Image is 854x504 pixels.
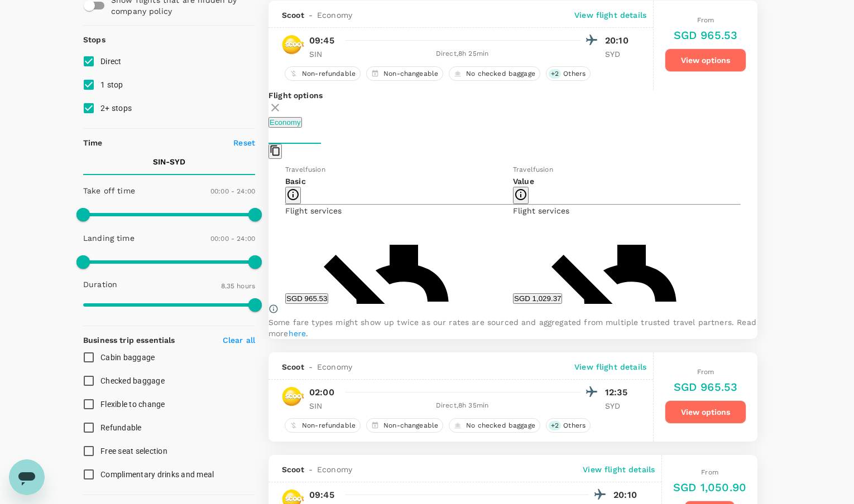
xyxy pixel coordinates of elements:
span: Travelfusion [513,166,553,173]
span: 00:00 - 24:00 [210,235,255,243]
div: +2Others [546,418,591,433]
span: 8.35 hours [221,282,256,290]
p: SIN [309,49,337,60]
span: + 2 [549,69,561,79]
div: No checked baggage [449,418,540,433]
span: 2+ stops [100,104,132,113]
strong: Business trip essentials [83,336,175,345]
p: SIN [309,400,337,411]
span: From [697,16,714,24]
span: From [697,368,714,376]
a: here [289,329,306,338]
p: 20:10 [605,34,633,47]
span: Cabin baggage [100,353,155,362]
div: Direct , 8h 35min [344,400,580,411]
img: TR [282,385,304,408]
span: No checked baggage [462,421,540,430]
span: - [304,9,317,21]
div: Direct , 8h 25min [344,49,580,60]
div: Non-changeable [366,418,443,433]
p: 02:00 [309,386,334,399]
span: Economy [317,464,352,475]
div: Non-refundable [285,418,361,433]
div: Non-changeable [366,66,443,81]
span: Complimentary drinks and meal [100,470,214,479]
span: Scoot [282,464,304,475]
h6: SGD 965.53 [674,26,738,44]
p: Reset [233,137,255,148]
p: Landing time [83,232,135,244]
span: Flight services [513,206,569,215]
span: Travelfusion [285,166,325,173]
span: Checked baggage [100,376,165,385]
h6: SGD 1,050.90 [673,478,746,496]
p: Clear all [223,335,255,346]
span: Free seat selection [100,447,167,455]
span: + 2 [549,421,561,430]
button: Economy [268,117,302,128]
strong: Stops [83,35,105,44]
p: 09:45 [309,34,334,47]
span: Others [559,69,590,79]
span: Scoot [282,361,304,372]
span: Non-changeable [379,421,443,430]
span: Non-changeable [379,69,443,79]
p: View flight details [583,464,655,475]
p: Value [513,176,741,187]
p: SYD [605,49,633,60]
span: Direct [100,57,122,66]
span: No checked baggage [462,69,540,79]
p: View flight details [574,361,646,372]
h6: SGD 965.53 [674,378,738,396]
span: 00:00 - 24:00 [210,187,255,195]
p: SYD [605,400,633,411]
p: 12:35 [605,386,633,399]
span: - [304,361,317,372]
button: View options [665,49,746,72]
p: Basic [285,176,513,187]
p: Duration [83,279,117,290]
p: Time [83,137,103,148]
div: No checked baggage [449,66,540,81]
button: View options [665,400,746,424]
span: Flight services [285,206,342,215]
span: Scoot [282,9,304,21]
div: Non-refundable [285,66,361,81]
span: From [701,468,718,476]
span: Others [559,421,590,430]
span: 1 stop [100,80,123,89]
span: Flexible to change [100,400,165,409]
p: View flight details [574,9,646,21]
p: Flight options [268,90,757,101]
img: TR [282,33,304,56]
iframe: Button to launch messaging window [9,459,45,495]
p: SIN - SYD [153,156,185,167]
div: +2Others [546,66,591,81]
p: Some fare types might show up twice as our rates are sourced and aggregated from multiple trusted... [268,317,757,339]
span: - [304,464,317,475]
span: Refundable [100,423,142,432]
span: Non-refundable [298,69,360,79]
span: Economy [317,361,352,372]
span: Economy [317,9,352,21]
p: 20:10 [613,488,641,502]
p: 09:45 [309,488,334,502]
p: Take off time [83,185,135,196]
span: Non-refundable [298,421,360,430]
